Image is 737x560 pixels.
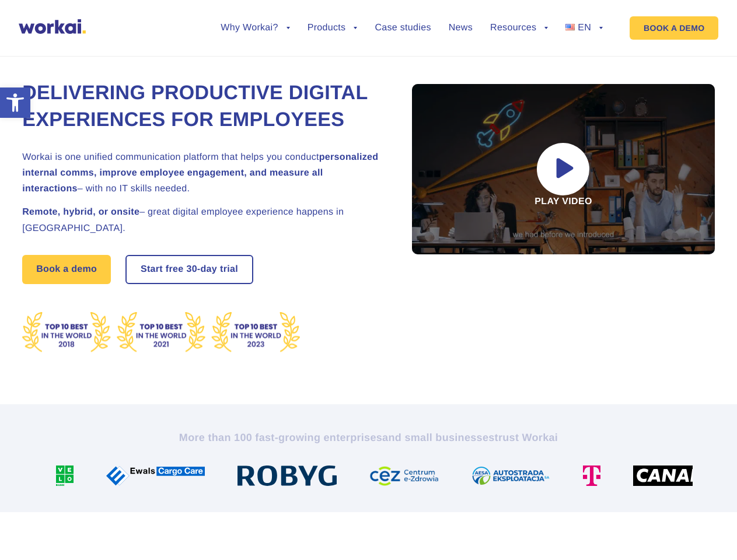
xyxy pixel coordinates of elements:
[578,23,591,33] span: EN
[22,149,384,197] h2: Workai is one unified communication platform that helps you conduct – with no IT skills needed.
[127,256,252,283] a: Start free30-daytrial
[308,23,358,33] a: Products
[221,23,289,33] a: Why Workai?
[45,430,693,444] h2: More than 100 fast-growing enterprises trust Workai
[412,84,715,254] div: Play video
[490,23,548,33] a: Resources
[22,204,384,236] h2: – great digital employee experience happens in [GEOGRAPHIC_DATA].
[186,265,217,274] i: 30-day
[22,255,111,284] a: Book a demo
[22,80,384,134] h1: Delivering Productive Digital Experiences for Employees
[449,23,473,33] a: News
[22,152,378,194] strong: personalized internal comms, improve employee engagement, and measure all interactions
[382,432,494,443] i: and small businesses
[22,207,139,217] strong: Remote, hybrid, or onsite
[630,16,718,40] a: BOOK A DEMO
[375,23,431,33] a: Case studies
